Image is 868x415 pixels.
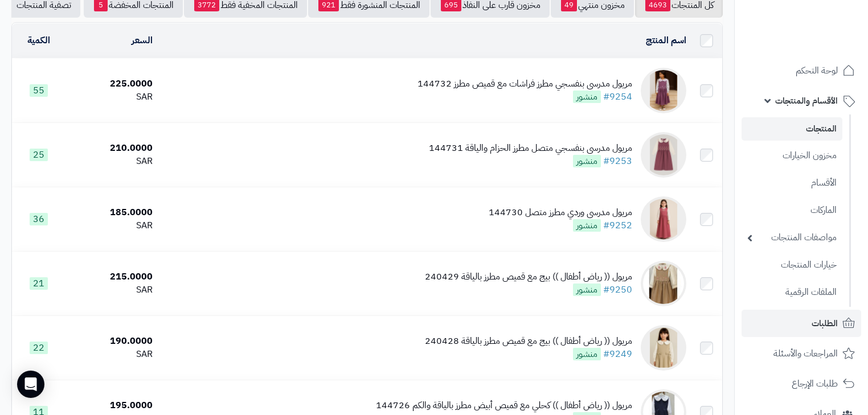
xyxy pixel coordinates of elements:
[132,34,153,47] a: السعر
[69,283,153,297] div: SAR
[69,219,153,232] div: SAR
[27,34,50,47] a: الكمية
[417,77,632,91] div: مريول مدرسي بنفسجي مطرز فراشات مع قميص مطرز 144732
[603,347,632,361] a: #9249
[69,155,153,168] div: SAR
[641,196,686,242] img: مريول مدرسي وردي مطرز متصل 144730
[30,213,48,225] span: 36
[69,348,153,361] div: SAR
[641,325,686,371] img: مريول (( رياض أطفال )) بيج مع قميص مطرز بالياقة 240428
[425,335,632,348] div: مريول (( رياض أطفال )) بيج مع قميص مطرز بالياقة 240428
[425,270,632,283] div: مريول (( رياض أطفال )) بيج مع قميص مطرز بالياقة 240429
[641,261,686,306] img: مريول (( رياض أطفال )) بيج مع قميص مطرز بالياقة 240429
[603,154,632,168] a: #9253
[573,348,601,360] span: منشور
[742,310,861,337] a: الطلبات
[69,142,153,155] div: 210.0000
[742,280,842,305] a: الملفات الرقمية
[603,283,632,297] a: #9250
[796,63,838,79] span: لوحة التحكم
[69,77,153,91] div: 225.0000
[603,219,632,232] a: #9252
[573,91,601,103] span: منشور
[17,371,44,398] div: Open Intercom Messenger
[69,270,153,283] div: 215.0000
[69,91,153,104] div: SAR
[30,84,48,97] span: 55
[573,155,601,167] span: منشور
[742,171,842,195] a: الأقسام
[641,68,686,113] img: مريول مدرسي بنفسجي مطرز فراشات مع قميص مطرز 144732
[30,277,48,290] span: 21
[30,149,48,161] span: 25
[30,342,48,354] span: 22
[573,283,601,296] span: منشور
[742,340,861,367] a: المراجعات والأسئلة
[742,117,842,141] a: المنتجات
[429,142,632,155] div: مريول مدرسي بنفسجي متصل مطرز الحزام والياقة 144731
[69,399,153,412] div: 195.0000
[573,219,601,232] span: منشور
[742,57,861,84] a: لوحة التحكم
[69,206,153,219] div: 185.0000
[742,370,861,397] a: طلبات الإرجاع
[742,198,842,223] a: الماركات
[742,253,842,277] a: خيارات المنتجات
[812,315,838,331] span: الطلبات
[641,132,686,178] img: مريول مدرسي بنفسجي متصل مطرز الحزام والياقة 144731
[69,335,153,348] div: 190.0000
[742,143,842,168] a: مخزون الخيارات
[742,225,842,250] a: مواصفات المنتجات
[646,34,686,47] a: اسم المنتج
[792,376,838,392] span: طلبات الإرجاع
[775,93,838,109] span: الأقسام والمنتجات
[773,346,838,361] span: المراجعات والأسئلة
[489,206,632,219] div: مريول مدرسي وردي مطرز متصل 144730
[376,399,632,412] div: مريول (( رياض أطفال )) كحلي مع قميص أبيض مطرز بالياقة والكم 144726
[603,90,632,104] a: #9254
